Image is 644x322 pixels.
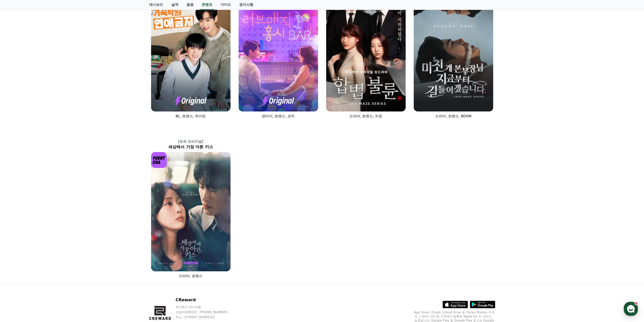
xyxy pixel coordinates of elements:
[147,144,235,150] h2: 세상에서 가장 아픈 키스
[147,135,235,282] a: [숏챠 오리지널] 세상에서 가장 아픈 키스 세상에서 가장 아픈 키스 [object Object] Logo 드라마, 로맨스
[151,152,167,168] img: [object Object] Logo
[16,168,19,172] span: 홈
[176,310,237,314] p: 사업자등록번호 : [PHONE_NUMBER]
[2,161,33,173] a: 홈
[33,161,65,173] a: 대화
[78,168,84,172] span: 설정
[176,114,206,118] span: BL, 로맨스, 하이틴
[65,161,97,173] a: 설정
[151,152,231,271] img: 세상에서 가장 아픈 키스
[179,274,202,278] span: 드라마, 로맨스
[435,114,471,118] span: 드라마, 로맨스, BDSM
[147,139,235,144] p: [숏챠 오리지널]
[176,297,237,303] p: CReward
[176,305,237,309] p: 주식회사 와이피랩
[176,315,237,319] p: 주소 : [STREET_ADDRESS]
[46,168,52,173] span: 대화
[349,114,382,118] span: 드라마, 로맨스, 치정
[262,114,295,118] span: 판타지, 로맨스, 코믹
